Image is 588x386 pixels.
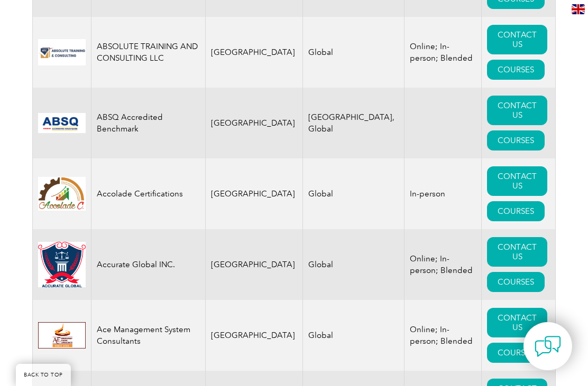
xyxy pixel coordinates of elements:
td: Global [303,17,405,88]
img: a034a1f6-3919-f011-998a-0022489685a1-logo.png [38,242,86,287]
td: [GEOGRAPHIC_DATA] [206,229,303,300]
td: [GEOGRAPHIC_DATA] [206,88,303,158]
a: COURSES [487,130,545,150]
td: Accolade Certifications [91,158,206,229]
td: In-person [405,158,482,229]
img: 306afd3c-0a77-ee11-8179-000d3ae1ac14-logo.jpg [38,322,86,348]
a: COURSES [487,343,545,363]
td: Global [303,229,405,300]
a: CONTACT US [487,166,547,196]
a: COURSES [487,60,545,80]
a: BACK TO TOP [16,364,71,386]
td: Ace Management System Consultants [91,300,206,371]
a: CONTACT US [487,96,547,125]
td: Online; In-person; Blended [405,17,482,88]
td: [GEOGRAPHIC_DATA] [206,300,303,371]
td: Global [303,158,405,229]
td: ABSQ Accredited Benchmark [91,88,206,158]
a: CONTACT US [487,25,547,54]
td: [GEOGRAPHIC_DATA], Global [303,88,405,158]
td: Global [303,300,405,371]
a: CONTACT US [487,308,547,337]
td: Accurate Global INC. [91,229,206,300]
img: contact-chat.png [535,333,561,360]
td: Online; In-person; Blended [405,300,482,371]
img: 16e092f6-eadd-ed11-a7c6-00224814fd52-logo.png [38,39,86,65]
img: en [572,4,585,14]
td: [GEOGRAPHIC_DATA] [206,17,303,88]
a: CONTACT US [487,237,547,267]
td: ABSOLUTE TRAINING AND CONSULTING LLC [91,17,206,88]
img: cc24547b-a6e0-e911-a812-000d3a795b83-logo.png [38,113,86,133]
img: 1a94dd1a-69dd-eb11-bacb-002248159486-logo.jpg [38,177,86,210]
a: COURSES [487,201,545,221]
a: COURSES [487,272,545,292]
td: [GEOGRAPHIC_DATA] [206,158,303,229]
td: Online; In-person; Blended [405,229,482,300]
